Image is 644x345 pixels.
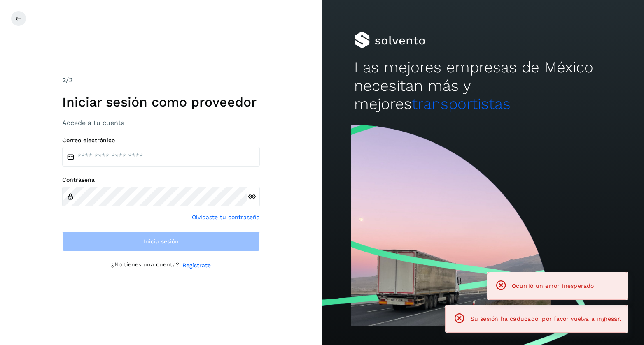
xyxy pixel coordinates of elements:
[62,176,260,183] label: Contraseña
[512,282,594,289] span: Ocurrió un error inesperado
[62,137,260,144] label: Correo electrónico
[62,119,260,127] h3: Accede a tu cuenta
[144,238,179,244] span: Inicia sesión
[111,261,179,270] p: ¿No tienes una cuenta?
[182,261,211,270] a: Regístrate
[62,232,260,251] button: Inicia sesión
[354,58,612,113] h2: Las mejores empresas de México necesitan más y mejores
[192,213,260,222] a: Olvidaste tu contraseña
[471,315,621,322] span: Su sesión ha caducado, por favor vuelva a ingresar.
[62,94,260,110] h1: Iniciar sesión como proveedor
[62,76,66,84] span: 2
[412,95,511,113] span: transportistas
[62,75,260,85] div: /2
